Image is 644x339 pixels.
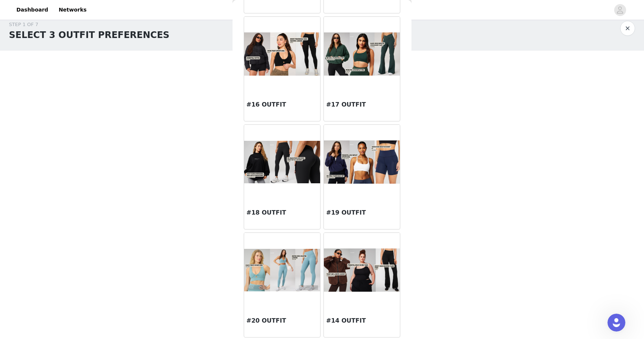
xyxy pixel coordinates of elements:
h3: #16 OUTFIT [246,100,318,109]
h3: #20 OUTFIT [246,316,318,325]
img: #18 OUTFIT [244,141,320,183]
img: #14 OUTFIT [324,248,400,292]
a: Dashboard [12,1,53,18]
img: #16 OUTFIT [244,32,320,76]
img: #17 OUTFIT [324,32,400,75]
div: STEP 1 OF 7 [9,21,170,28]
h3: #17 OUTFIT [326,100,398,109]
h3: #18 OUTFIT [246,208,318,217]
a: Networks [54,1,91,18]
div: avatar [616,4,624,16]
h1: SELECT 3 OUTFIT PREFERENCES [9,28,170,42]
img: #20 OUTFIT [244,249,320,292]
img: #19 OUTFIT [324,140,400,183]
iframe: Intercom live chat [607,314,625,332]
h3: #14 OUTFIT [326,316,398,325]
h3: #19 OUTFIT [326,208,398,217]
